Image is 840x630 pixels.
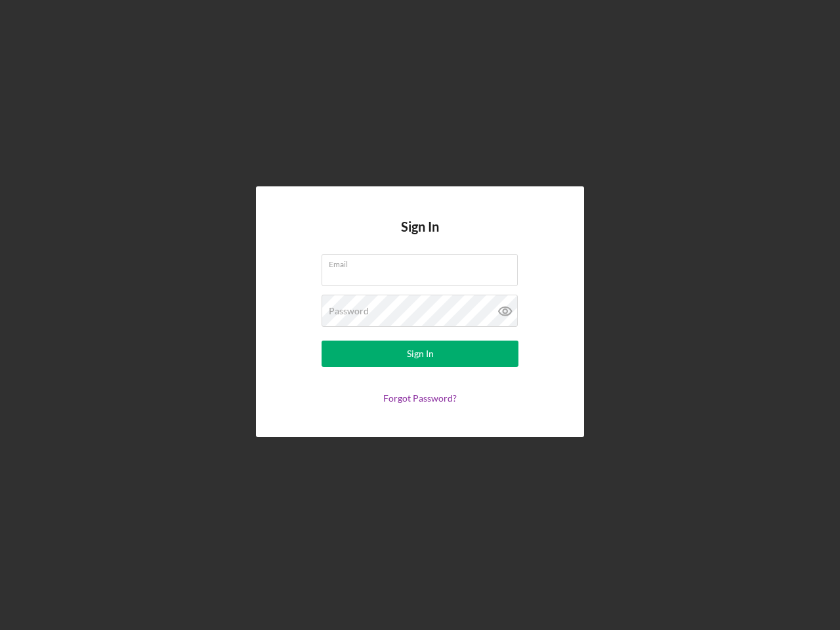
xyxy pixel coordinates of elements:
[329,306,369,316] label: Password
[383,392,457,404] a: Forgot Password?
[322,341,518,367] button: Sign In
[407,341,434,367] div: Sign In
[329,255,518,269] label: Email
[401,219,439,254] h4: Sign In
